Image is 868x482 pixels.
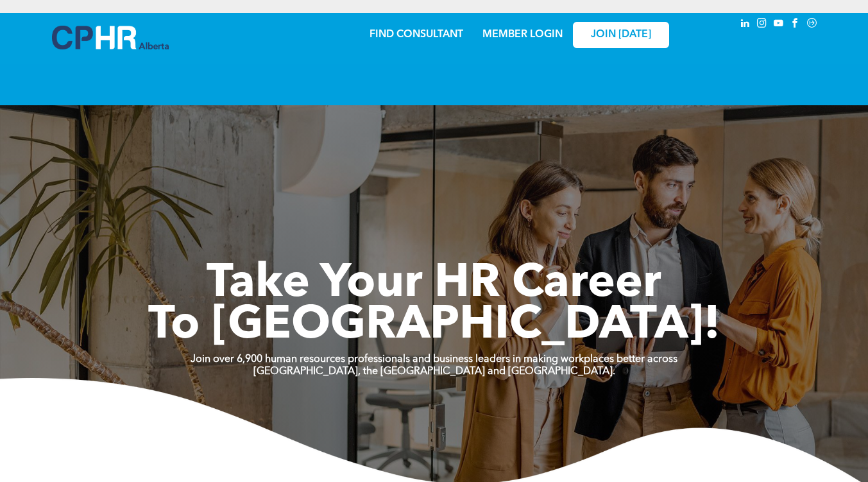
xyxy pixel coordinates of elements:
[207,261,661,307] span: Take Your HR Career
[148,303,720,349] span: To [GEOGRAPHIC_DATA]!
[788,16,803,33] a: facebook
[772,16,786,33] a: youtube
[482,30,563,40] a: MEMBER LOGIN
[805,16,819,33] a: Social network
[591,29,651,41] span: JOIN [DATE]
[573,22,669,48] a: JOIN [DATE]
[191,354,677,365] strong: Join over 6,900 human resources professionals and business leaders in making workplaces better ac...
[755,16,769,33] a: instagram
[738,16,753,33] a: linkedin
[370,30,463,40] a: FIND CONSULTANT
[52,26,169,49] img: A blue and white logo for cp alberta
[253,366,615,377] strong: [GEOGRAPHIC_DATA], the [GEOGRAPHIC_DATA] and [GEOGRAPHIC_DATA].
